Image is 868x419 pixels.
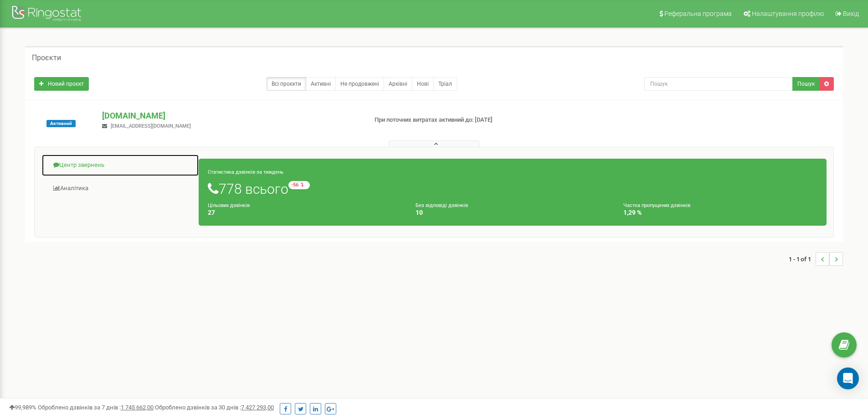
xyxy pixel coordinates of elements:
[208,181,817,197] h1: 778 всього
[267,77,306,91] a: Всі проєкти
[837,367,859,389] div: Open Intercom Messenger
[644,77,793,91] input: Пошук
[416,209,610,216] h4: 10
[412,77,434,91] a: Нові
[623,209,817,216] h4: 1,29 %
[384,77,412,91] a: Архівні
[433,77,457,91] a: Тріал
[752,10,824,17] span: Налаштування профілю
[38,404,154,411] span: Оброблено дзвінків за 7 днів :
[121,404,154,411] u: 1 745 662,00
[155,404,274,411] span: Оброблено дзвінків за 30 днів :
[416,202,468,208] small: Без відповіді дзвінків
[41,177,199,200] a: Аналiтика
[9,404,36,411] span: 99,989%
[664,10,732,17] span: Реферальна програма
[34,77,89,91] a: Новий проєкт
[623,202,690,208] small: Частка пропущених дзвінків
[208,169,283,175] small: Статистика дзвінків за тиждень
[46,120,76,127] span: Активний
[789,243,843,275] nav: ...
[335,77,384,91] a: Не продовжені
[789,252,816,266] span: 1 - 1 of 1
[375,116,564,124] p: При поточних витратах активний до: [DATE]
[843,10,859,17] span: Вихід
[208,202,250,208] small: Цільових дзвінків
[208,209,402,216] h4: 27
[288,181,310,189] small: -56
[111,123,191,129] span: [EMAIL_ADDRESS][DOMAIN_NAME]
[792,77,820,91] button: Пошук
[32,54,61,62] h5: Проєкти
[41,154,199,176] a: Центр звернень
[241,404,274,411] u: 7 427 293,00
[102,110,360,122] p: [DOMAIN_NAME]
[306,77,336,91] a: Активні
